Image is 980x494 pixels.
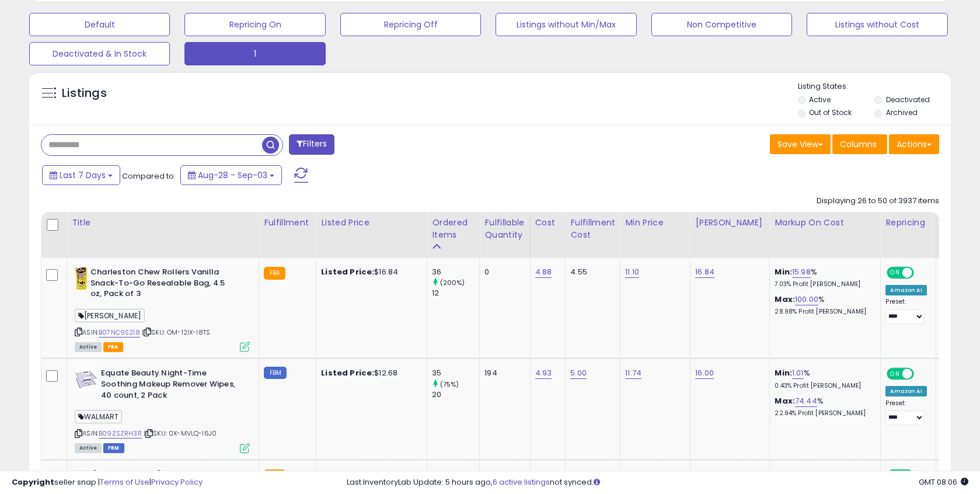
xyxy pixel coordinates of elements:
[775,217,876,229] div: Markup on Cost
[432,267,479,277] div: 36
[144,429,217,438] span: | SKU: 0X-MVLQ-I6J0
[888,369,903,379] span: ON
[151,476,203,488] a: Privacy Policy
[184,13,325,36] button: Repricing On
[570,217,615,241] div: Fulfillment Cost
[103,443,124,453] span: FBM
[775,367,792,378] b: Min:
[484,368,521,378] div: 194
[42,165,120,185] button: Last 7 Days
[100,476,149,488] a: Terms of Use
[775,308,871,316] p: 28.98% Profit [PERSON_NAME]
[770,212,881,258] th: The percentage added to the cost of goods (COGS) that forms the calculator for Min & Max prices.
[807,13,947,36] button: Listings without Cost
[484,217,525,241] div: Fulfillable Quantity
[775,280,871,288] p: 7.03% Profit [PERSON_NAME]
[75,267,250,350] div: ASIN:
[886,107,918,117] label: Archived
[625,367,641,379] a: 11.74
[198,169,267,181] span: Aug-28 - Sep-03
[60,169,106,181] span: Last 7 Days
[496,13,636,36] button: Listings without Min/Max
[493,476,550,488] a: 6 active listings
[919,476,968,488] span: 2025-09-11 08:06 GMT
[535,266,552,278] a: 4.88
[889,134,939,154] button: Actions
[142,328,210,337] span: | SKU: OM-12IX-I8TS
[886,95,930,105] label: Deactivated
[775,294,795,305] b: Max:
[795,395,817,407] a: 74.44
[264,217,311,229] div: Fulfillment
[625,266,639,278] a: 11.10
[775,395,795,406] b: Max:
[432,217,475,241] div: Ordered Items
[75,267,88,290] img: 41GQMoZF8rL._SL40_.jpg
[775,409,871,418] p: 22.94% Profit [PERSON_NAME]
[432,288,479,298] div: 12
[29,42,170,65] button: Deactivated & In Stock
[651,13,792,36] button: Non Competitive
[775,396,871,418] div: %
[12,477,203,488] div: seller snap | |
[321,266,374,277] b: Listed Price:
[775,267,871,288] div: %
[625,217,685,229] div: Min Price
[29,13,170,36] button: Default
[535,367,552,379] a: 4.93
[775,294,871,316] div: %
[695,367,714,379] a: 16.00
[62,85,107,102] h5: Listings
[885,285,926,295] div: Amazon AI
[75,342,102,352] span: All listings currently available for purchase on Amazon
[795,294,818,305] a: 100.00
[12,476,54,488] strong: Copyright
[775,266,792,277] b: Min:
[432,389,479,400] div: 20
[347,477,968,488] div: Last InventoryLab Update: 5 hours ago, not synced.
[798,81,951,92] p: Listing States:
[321,367,374,378] b: Listed Price:
[75,309,145,322] span: [PERSON_NAME]
[770,134,831,154] button: Save View
[101,368,243,403] b: Equate Beauty Night-Time Soothing Makeup Remover Wipes, 40 count, 2 Pack
[440,278,465,287] small: (200%)
[885,386,926,396] div: Amazon AI
[432,368,479,378] div: 35
[885,298,926,324] div: Preset:
[75,410,122,423] span: WALMART
[570,267,611,277] div: 4.55
[888,268,903,278] span: ON
[775,382,871,390] p: 0.43% Profit [PERSON_NAME]
[775,368,871,389] div: %
[99,429,142,439] a: B09ZSZRH3R
[792,266,811,278] a: 15.98
[840,138,877,150] span: Columns
[75,368,98,391] img: 414yK2iwkTL._SL40_.jpg
[264,267,285,280] small: FBA
[184,42,325,65] button: 1
[321,267,418,277] div: $16.84
[792,367,804,379] a: 1.01
[809,95,831,105] label: Active
[885,399,926,426] div: Preset:
[535,217,561,229] div: Cost
[484,267,521,277] div: 0
[122,171,176,182] span: Compared to:
[817,196,939,207] div: Displaying 26 to 50 of 3937 items
[695,266,714,278] a: 16.84
[75,443,102,453] span: All listings currently available for purchase on Amazon
[885,217,930,229] div: Repricing
[321,368,418,378] div: $12.68
[90,267,232,302] b: Charleston Chew Rollers Vanilla Snack-To-Go Resealable Bag, 4.5 oz, Pack of 3
[321,217,422,229] div: Listed Price
[809,107,852,117] label: Out of Stock
[264,367,287,379] small: FBM
[340,13,481,36] button: Repricing Off
[75,368,250,451] div: ASIN:
[570,367,587,379] a: 5.00
[695,217,765,229] div: [PERSON_NAME]
[440,380,459,389] small: (75%)
[99,328,140,338] a: B07NC9S218
[832,134,887,154] button: Columns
